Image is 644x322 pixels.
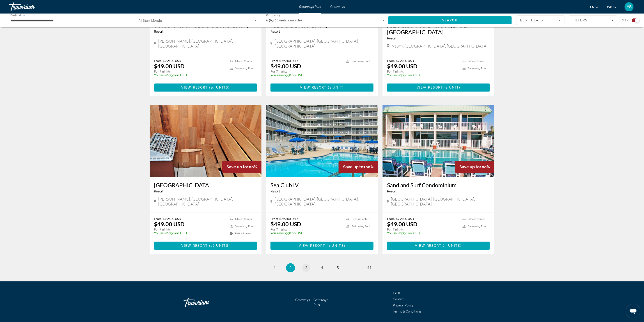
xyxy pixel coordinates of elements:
[387,37,396,40] span: Resort
[154,217,162,221] span: From
[626,304,640,318] iframe: Button to launch messaging window
[208,244,230,248] span: ( )
[266,14,280,17] span: Occupancy
[279,59,298,63] span: $799.00 USD
[181,244,208,248] span: View Resort
[352,265,355,270] span: ...
[274,265,276,270] span: 1
[590,4,599,10] button: Change language
[235,225,254,228] span: Swimming Pool
[352,60,370,63] span: Swimming Pool
[387,232,458,235] p: $798.00 USD
[328,244,344,248] span: 3 units
[387,228,458,232] p: For 7 nights
[305,265,307,270] span: 3
[275,197,374,207] span: [GEOGRAPHIC_DATA], [GEOGRAPHIC_DATA], [GEOGRAPHIC_DATA]
[154,221,185,228] p: $49.00 USD
[393,298,405,301] a: Contact
[455,161,494,173] div: 100%
[387,182,490,189] h3: Sand and Surf Condominium
[325,244,345,248] span: ( )
[275,39,374,48] span: [GEOGRAPHIC_DATA], [GEOGRAPHIC_DATA], [GEOGRAPHIC_DATA]
[154,232,167,235] span: You save
[270,232,342,235] p: $798.00 USD
[387,73,458,77] p: $798.00 USD
[468,225,486,228] span: Swimming Pool
[270,232,284,235] span: You save
[270,69,342,73] p: For 7 nights
[387,242,490,250] a: View Resort(5 units)
[520,18,561,23] mat-select: Sort by
[314,298,328,307] span: Getaways Plus
[393,304,414,307] span: Privacy Policy
[270,84,374,92] a: View Resort(1 unit)
[321,265,323,270] span: 4
[623,2,635,11] button: User Menu
[300,86,327,89] span: View Resort
[393,310,422,313] a: Terms & Conditions
[387,22,490,35] a: [GEOGRAPHIC_DATA] at [DATE][GEOGRAPHIC_DATA]
[181,86,208,89] span: View Resort
[289,265,292,270] span: 2
[442,244,462,248] span: ( )
[266,18,302,22] span: 6 (6,760 units available)
[295,298,310,302] a: Getaways
[235,67,254,70] span: Swimming Pool
[387,84,490,92] button: View Resort(1 unit)
[468,60,485,63] span: Fitness Center
[270,182,374,189] a: Sea Club IV
[154,84,257,92] button: View Resort(19 units)
[627,5,632,9] span: YS
[352,225,370,228] span: Swimming Pool
[154,232,225,235] p: $798.00 USD
[388,16,512,24] button: Search
[270,73,342,77] p: $798.00 USD
[520,18,543,22] span: Best Deals
[158,39,257,48] span: [PERSON_NAME], [GEOGRAPHIC_DATA], [GEOGRAPHIC_DATA]
[387,221,418,228] p: $49.00 USD
[393,292,401,295] a: FAQs
[337,265,339,270] span: 5
[154,242,257,250] a: View Resort(26 units)
[270,221,301,228] p: $49.00 USD
[387,232,400,235] span: You save
[330,5,345,9] span: Getaways
[299,5,321,9] a: Getaways Plus
[163,217,181,221] span: $799.00 USD
[270,59,278,63] span: From
[367,265,372,270] span: 41
[266,105,378,177] img: Sea Club IV
[446,86,459,89] span: 1 unit
[9,1,54,13] a: Travorium
[468,218,485,221] span: Fitness Center
[396,59,414,63] span: $799.00 USD
[227,165,247,169] span: Save up to
[383,105,495,177] img: Sand and Surf Condominium
[391,197,490,207] span: [GEOGRAPHIC_DATA], [GEOGRAPHIC_DATA], [GEOGRAPHIC_DATA]
[154,73,167,77] span: You save
[183,296,229,309] a: Go Home
[154,30,164,33] span: Resort
[352,218,369,221] span: Fitness Center
[150,105,262,177] img: Senedo Springs
[10,18,129,23] input: Select destination
[270,73,284,77] span: You save
[417,86,443,89] span: View Resort
[154,69,225,73] p: For 7 nights
[154,182,257,189] h3: [GEOGRAPHIC_DATA]
[415,244,442,248] span: View Resort
[270,217,278,221] span: From
[208,86,230,89] span: ( )
[622,17,628,23] span: Map
[442,18,458,22] span: Search
[139,19,163,22] span: All Start Months
[154,63,185,69] p: $49.00 USD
